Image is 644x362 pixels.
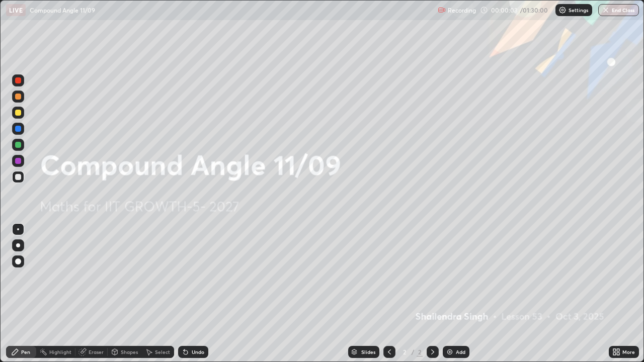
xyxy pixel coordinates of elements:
p: Recording [448,7,476,14]
button: End Class [598,4,639,16]
div: Pen [21,349,30,354]
div: / [412,349,415,355]
img: add-slide-button [446,348,454,356]
p: Compound Angle 11/09 [30,6,95,14]
p: Settings [569,8,588,13]
div: 2 [399,349,410,355]
div: Slides [361,349,375,354]
div: Add [456,349,465,354]
div: More [622,349,635,354]
img: recording.375f2c34.svg [438,6,446,14]
div: 2 [417,347,423,356]
div: Highlight [49,349,71,354]
div: Select [155,349,170,354]
div: Shapes [121,349,138,354]
img: end-class-cross [602,6,610,14]
div: Undo [192,349,204,354]
div: Eraser [89,349,104,354]
img: class-settings-icons [558,6,567,14]
p: LIVE [9,6,23,14]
